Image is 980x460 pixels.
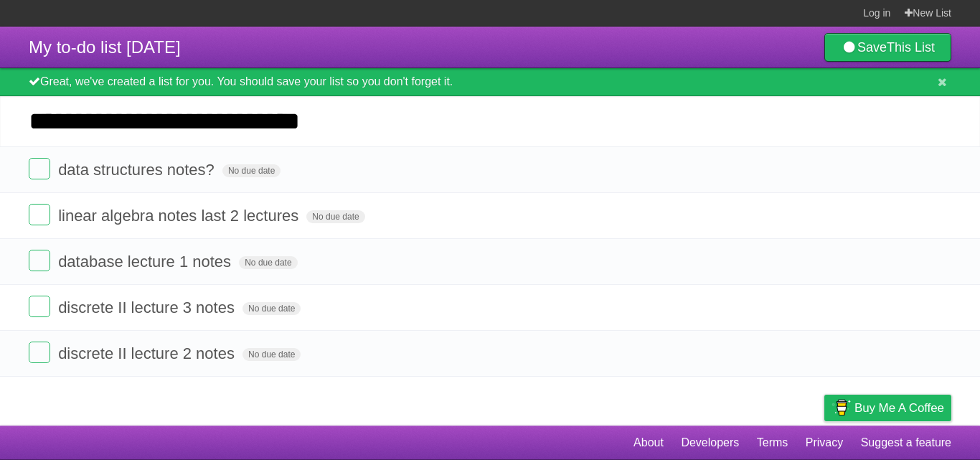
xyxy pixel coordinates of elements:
span: discrete II lecture 2 notes [58,344,238,362]
label: Done [29,250,50,271]
a: Developers [681,429,739,456]
a: Privacy [806,429,843,456]
span: No due date [239,256,297,269]
label: Done [29,342,50,363]
span: No due date [306,210,364,223]
span: My to-do list [DATE] [29,37,181,57]
a: Buy me a coffee [824,395,951,421]
span: No due date [242,302,301,315]
span: discrete II lecture 3 notes [58,299,238,316]
label: Done [29,204,50,225]
a: Terms [757,429,788,456]
span: No due date [222,164,281,177]
label: Done [29,296,50,317]
a: SaveThis List [824,33,951,62]
label: Done [29,158,50,179]
img: Buy me a coffee [831,395,851,420]
b: This List [887,40,935,55]
a: Suggest a feature [861,429,951,456]
span: linear algebra notes last 2 lectures [58,207,302,225]
span: Buy me a coffee [854,395,944,421]
span: data structures notes? [58,161,218,179]
span: No due date [242,348,301,361]
a: About [633,429,664,456]
span: database lecture 1 notes [58,253,235,271]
